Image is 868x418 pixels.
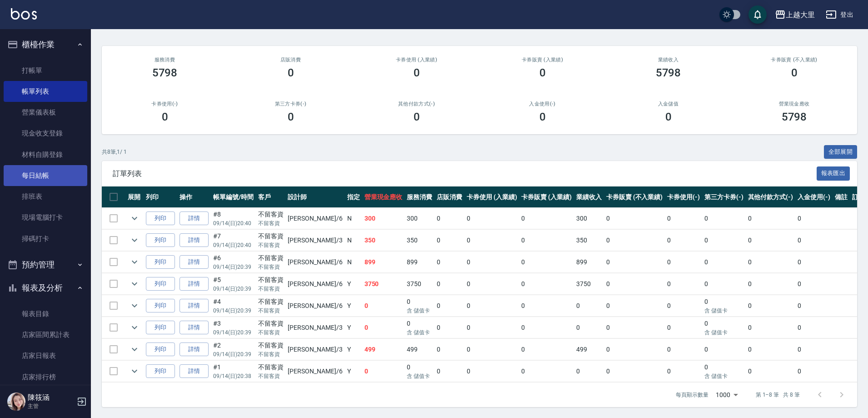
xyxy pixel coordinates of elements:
td: 0 [702,295,746,317]
td: 0 [434,361,464,382]
p: 不留客資 [258,285,284,293]
p: 含 儲值卡 [407,328,432,337]
button: expand row [128,212,141,225]
h5: 陳筱涵 [28,393,74,402]
td: 0 [795,295,833,317]
td: 3750 [574,273,604,295]
a: 每日結帳 [4,165,87,186]
a: 現金收支登錄 [4,123,87,144]
p: 主管 [28,402,74,410]
p: 09/14 (日) 20:39 [213,328,254,337]
p: 不留客資 [258,328,284,337]
a: 報表目錄 [4,303,87,324]
a: 報表匯出 [817,169,850,177]
td: #5 [211,273,256,295]
td: 899 [404,252,434,273]
td: 0 [665,208,702,229]
td: [PERSON_NAME] /3 [285,230,344,251]
h3: 5798 [782,111,807,123]
td: 0 [746,252,796,273]
td: 0 [795,317,833,338]
h3: 0 [791,66,798,79]
a: 詳情 [180,364,209,378]
span: 訂單列表 [113,169,817,178]
p: 不留客資 [258,241,284,249]
p: 含 儲值卡 [704,328,743,337]
p: 第 1–8 筆 共 8 筆 [756,391,800,399]
div: 上越大里 [786,9,815,20]
td: Y [345,317,362,338]
h2: 卡券販賣 (不入業績) [742,57,846,63]
div: 不留客資 [258,210,284,219]
td: N [345,230,362,251]
th: 營業現金應收 [362,186,405,208]
a: 詳情 [180,233,209,247]
td: 0 [795,230,833,251]
button: 上越大里 [771,5,818,24]
h3: 0 [539,66,546,79]
th: 入金使用(-) [795,186,833,208]
button: expand row [128,321,141,334]
td: 899 [362,252,405,273]
td: 899 [574,252,604,273]
button: 列印 [146,342,175,357]
a: 店家日報表 [4,345,87,366]
th: 客戶 [256,186,286,208]
button: 列印 [146,277,175,291]
button: 報表匯出 [817,166,850,181]
td: 0 [519,317,574,338]
td: 0 [604,230,665,251]
td: Y [345,273,362,295]
td: 0 [604,295,665,317]
td: 350 [362,230,405,251]
td: [PERSON_NAME] /6 [285,361,344,382]
h2: 第三方卡券(-) [239,101,343,107]
td: 0 [574,317,604,338]
td: 0 [574,361,604,382]
button: 列印 [146,321,175,335]
td: 499 [362,339,405,360]
td: 0 [362,317,405,338]
h3: 0 [414,66,420,79]
p: 09/14 (日) 20:40 [213,241,254,249]
td: 0 [434,295,464,317]
button: expand row [128,299,141,312]
p: 09/14 (日) 20:40 [213,219,254,227]
td: 0 [464,295,519,317]
td: 0 [434,339,464,360]
a: 材料自購登錄 [4,144,87,165]
p: 含 儲值卡 [704,372,743,380]
td: #4 [211,295,256,317]
th: 備註 [833,186,850,208]
a: 詳情 [180,342,209,357]
td: 0 [702,273,746,295]
p: 不留客資 [258,307,284,315]
td: 0 [702,317,746,338]
button: save [748,5,767,24]
td: 350 [404,230,434,251]
td: 0 [604,273,665,295]
td: [PERSON_NAME] /3 [285,339,344,360]
div: 不留客資 [258,253,284,263]
button: 櫃檯作業 [4,33,87,56]
td: 300 [362,208,405,229]
td: 0 [746,273,796,295]
td: 0 [746,361,796,382]
td: 0 [404,361,434,382]
h2: 店販消費 [239,57,343,63]
td: 0 [574,295,604,317]
td: 0 [464,317,519,338]
p: 09/14 (日) 20:39 [213,350,254,358]
td: 0 [519,273,574,295]
td: 0 [604,317,665,338]
td: 300 [404,208,434,229]
h3: 0 [288,66,294,79]
td: 0 [604,361,665,382]
th: 帳單編號/時間 [211,186,256,208]
td: 300 [574,208,604,229]
td: 0 [519,230,574,251]
td: [PERSON_NAME] /6 [285,273,344,295]
td: Y [345,339,362,360]
button: 預約管理 [4,253,87,277]
a: 帳單列表 [4,81,87,102]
